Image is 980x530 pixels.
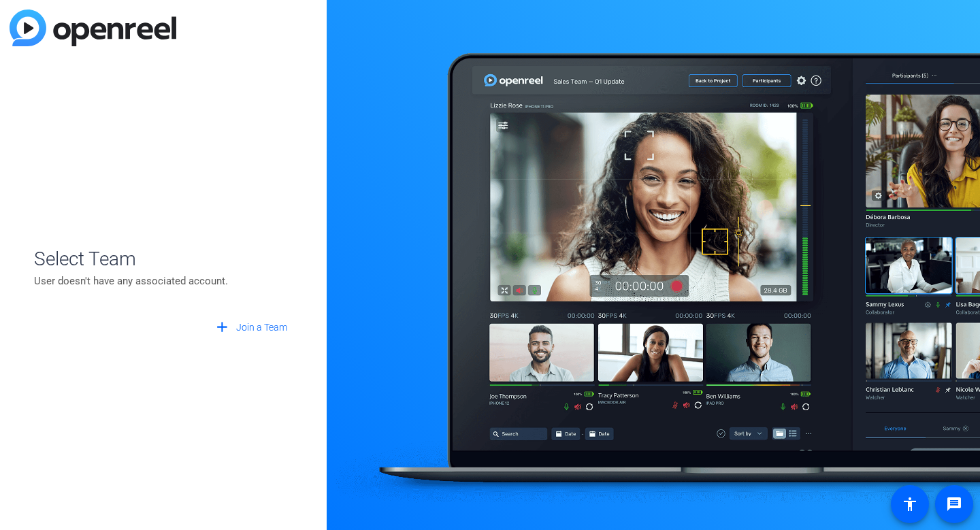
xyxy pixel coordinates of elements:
button: Join a Team [208,315,293,339]
p: User doesn't have any associated account. [34,274,293,288]
span: Select Team [34,245,293,274]
mat-icon: message [946,496,962,512]
mat-icon: add [214,319,231,336]
span: Join a Team [236,320,287,335]
img: blue-gradient.svg [10,10,176,46]
mat-icon: accessibility [902,496,918,512]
